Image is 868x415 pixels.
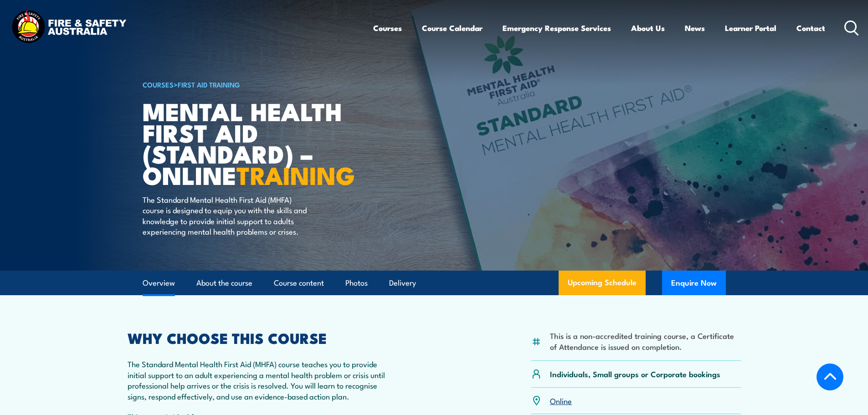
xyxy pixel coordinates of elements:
[685,16,705,40] a: News
[196,271,252,295] a: About the course
[550,369,720,379] p: Individuals, Small groups or Corporate bookings
[662,271,726,295] button: Enquire Now
[373,16,402,40] a: Courses
[128,331,394,344] h2: WHY CHOOSE THIS COURSE
[345,271,368,295] a: Photos
[236,155,355,193] strong: TRAINING
[143,271,175,295] a: Overview
[128,359,394,401] p: The Standard Mental Health First Aid (MHFA) course teaches you to provide initial support to an a...
[725,16,776,40] a: Learner Portal
[422,16,483,40] a: Course Calendar
[389,271,416,295] a: Delivery
[559,271,646,295] a: Upcoming Schedule
[550,330,741,352] li: This is a non-accredited training course, a Certificate of Attendance is issued on completion.
[796,16,825,40] a: Contact
[143,100,368,185] h1: Mental Health First Aid (Standard) – Online
[178,79,240,89] a: First Aid Training
[631,16,665,40] a: About Us
[143,79,174,89] a: COURSES
[274,271,324,295] a: Course content
[550,395,572,406] a: Online
[503,16,611,40] a: Emergency Response Services
[143,194,309,237] p: The Standard Mental Health First Aid (MHFA) course is designed to equip you with the skills and k...
[143,79,368,90] h6: >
